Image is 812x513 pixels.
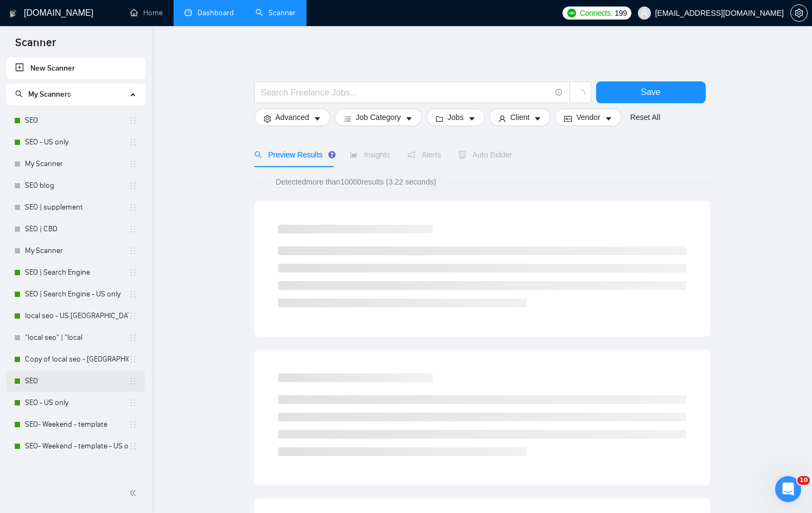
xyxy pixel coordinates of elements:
li: SEO- Weekend - template [7,414,145,435]
span: Scanner [7,35,65,58]
li: SEO [7,110,145,131]
li: "local seo" | "local [7,327,145,349]
a: Copy of local seo - [GEOGRAPHIC_DATA]- [GEOGRAPHIC_DATA]- [GEOGRAPHIC_DATA] [25,349,129,370]
img: upwork-logo.png [567,9,576,17]
span: holder [129,377,137,385]
span: Connects: [580,7,612,19]
button: barsJob Categorycaret-down [335,109,422,126]
button: settingAdvancedcaret-down [254,109,330,126]
span: holder [129,268,137,277]
li: SEO | CBD [7,218,145,240]
span: holder [129,246,137,255]
span: Vendor [576,111,600,123]
span: Alerts [407,150,441,159]
li: My Scanner [7,153,145,175]
span: Advanced [276,111,309,123]
span: double-left [129,487,140,498]
span: notification [407,151,415,159]
span: holder [129,442,137,451]
span: Client [510,111,530,123]
span: holder [129,312,137,320]
span: setting [264,115,271,123]
li: SEO blog [7,175,145,197]
li: SEO [7,370,145,392]
span: bars [344,115,351,123]
button: idcardVendorcaret-down [555,109,621,126]
span: holder [129,420,137,429]
a: setting [790,9,808,17]
span: area-chart [350,151,357,159]
span: robot [458,151,466,159]
button: setting [790,4,808,22]
li: Copy of local seo - NZ- AU- UK [7,349,145,370]
li: New Scanner [7,58,145,79]
span: Preview Results [254,150,333,159]
li: SEO - US only [7,392,145,414]
a: SEO | Search Engine - US only [25,283,129,305]
span: Auto Bidder [458,150,512,159]
a: SEO | CBD [25,218,129,240]
a: SEO | supplement [25,197,129,218]
a: SEO blog [25,175,129,197]
button: userClientcaret-down [489,109,551,126]
span: caret-down [468,115,476,123]
span: holder [129,116,137,125]
span: caret-down [405,115,413,123]
iframe: Intercom live chat [775,476,801,502]
button: folderJobscaret-down [426,109,485,126]
li: SEO- Weekend - template - US only [7,435,145,457]
span: Insights [350,150,390,159]
a: SEO [25,370,129,392]
span: 199 [615,7,626,19]
a: searchScanner [255,8,296,17]
span: holder [129,355,137,364]
a: "local seo" | "local [25,327,129,349]
span: 10 [797,476,810,485]
span: search [15,90,23,98]
button: Save [596,81,706,103]
span: My Scanners [28,90,71,99]
span: holder [129,181,137,190]
span: holder [129,225,137,233]
span: loading [576,89,585,99]
span: holder [129,290,137,299]
li: SEO - US only [7,131,145,153]
li: SEO | Search Engine [7,262,145,283]
span: holder [129,138,137,147]
a: local seo - US [GEOGRAPHIC_DATA] [25,305,129,327]
span: holder [129,160,137,168]
li: local seo - US Canada [7,305,145,327]
span: idcard [564,115,572,123]
span: Detected more than 10000 results (3.22 seconds) [268,176,444,188]
a: SEO - US only [25,392,129,414]
span: Job Category [356,111,401,123]
span: folder [436,115,443,123]
span: user [641,9,648,17]
span: info-circle [555,89,562,96]
span: My Scanners [15,90,71,99]
input: Search Freelance Jobs... [261,86,551,99]
li: SEO | supplement [7,197,145,218]
span: holder [129,333,137,342]
span: Jobs [447,111,464,123]
a: SEO- Weekend - template [25,414,129,435]
a: My Scanner [25,153,129,175]
a: SEO | Search Engine [25,262,129,283]
a: homeHome [130,8,163,17]
a: SEO [25,110,129,131]
span: search [254,151,262,159]
a: dashboardDashboard [184,8,234,17]
span: caret-down [605,115,612,123]
a: My Scanner [25,240,129,262]
span: Save [641,85,660,99]
li: My Scanner [7,240,145,262]
span: caret-down [314,115,321,123]
a: Reset All [630,111,660,123]
div: Tooltip anchor [327,150,337,160]
span: caret-down [534,115,541,123]
a: New Scanner [15,58,136,79]
a: SEO- Weekend - template - US only [25,435,129,457]
li: SEO | Search Engine - US only [7,283,145,305]
span: holder [129,203,137,212]
span: user [498,115,506,123]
